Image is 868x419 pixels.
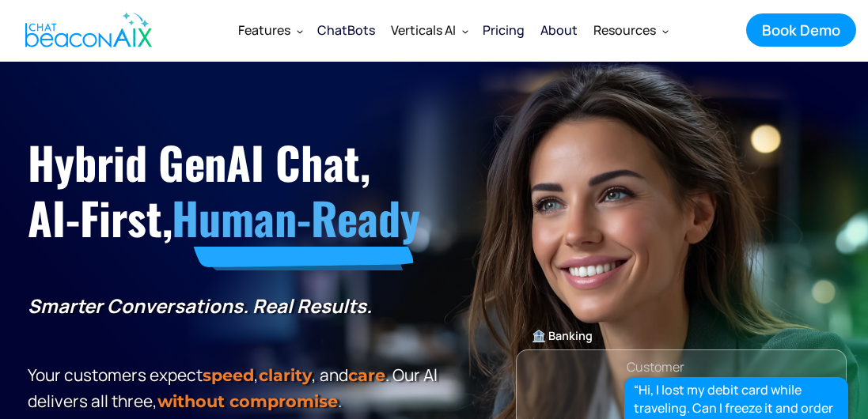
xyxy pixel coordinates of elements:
div: Resources [586,11,675,49]
span: care [348,365,385,385]
div: ChatBots [317,19,375,41]
img: Dropdown [462,28,468,34]
div: Customer [627,356,684,378]
p: Your customers expect , , and . Our Al delivers all three, . [28,362,442,414]
span: clarity [259,365,312,385]
img: Dropdown [662,28,669,34]
img: Dropdown [297,28,303,34]
div: Pricing [483,19,525,41]
div: Verticals AI [383,11,475,49]
a: Book Demo [746,13,856,47]
span: Human-Ready [172,184,419,250]
div: Features [230,11,309,49]
a: About [533,9,586,51]
div: Verticals AI [391,19,456,41]
div: Book Demo [762,20,840,40]
span: without compromise [157,391,338,411]
strong: speed [203,365,254,385]
div: Features [238,19,290,41]
div: About [540,19,578,41]
h1: Hybrid GenAI Chat, AI-First, [28,134,442,246]
div: 🏦 Banking [517,325,847,347]
a: home [12,2,161,58]
a: ChatBots [309,9,383,51]
strong: Smarter Conversations. Real Results. [28,293,372,319]
div: Resources [593,19,656,41]
a: Pricing [475,9,533,51]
